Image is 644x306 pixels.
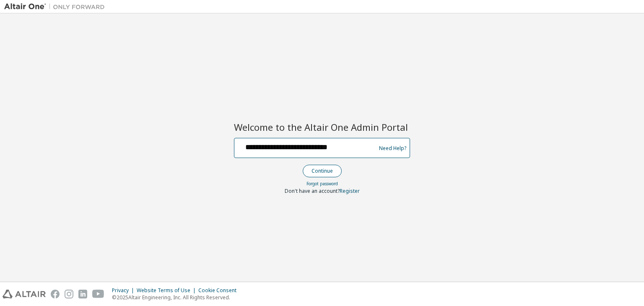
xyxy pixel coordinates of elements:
div: Website Terms of Use [137,287,198,294]
p: © 2025 Altair Engineering, Inc. All Rights Reserved. [112,294,241,301]
img: linkedin.svg [78,290,87,298]
div: Privacy [112,287,137,294]
img: instagram.svg [65,290,73,298]
img: facebook.svg [51,290,60,298]
div: Cookie Consent [198,287,241,294]
a: Register [340,187,360,194]
h2: Welcome to the Altair One Admin Portal [234,121,410,133]
img: altair_logo.svg [3,290,46,298]
a: Forgot password [306,181,338,187]
img: youtube.svg [92,290,104,298]
img: Altair One [4,3,109,11]
a: Need Help? [379,148,406,148]
button: Continue [303,165,342,177]
span: Don't have an account? [285,187,340,194]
